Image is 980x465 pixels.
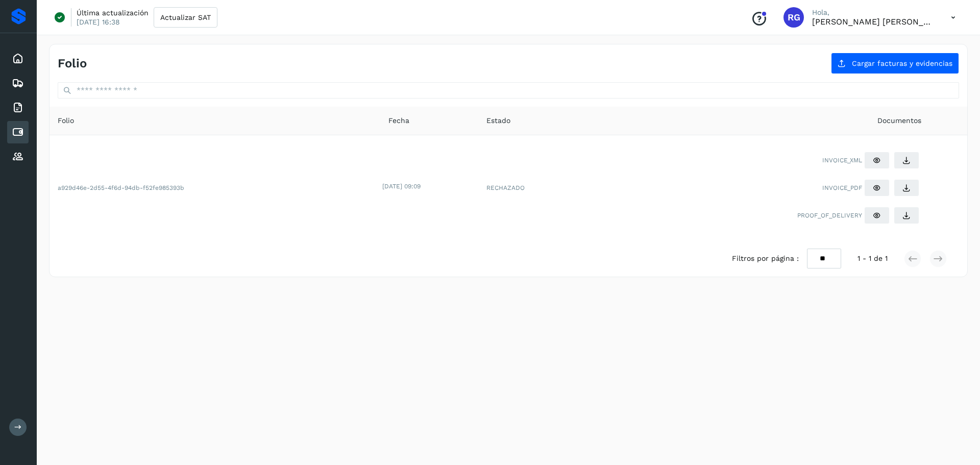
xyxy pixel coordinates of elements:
span: Documentos [877,115,921,126]
p: Última actualización [77,8,149,17]
div: [DATE] 09:09 [382,182,476,191]
div: Proveedores [7,145,29,168]
span: Fecha [388,115,409,126]
span: Filtros por página : [732,253,799,264]
div: Cuentas por pagar [7,121,29,143]
span: Estado [486,115,510,126]
div: Embarques [7,72,29,94]
p: Hola, [812,8,935,17]
div: Inicio [7,47,29,70]
span: Folio [58,115,74,126]
h4: Folio [58,56,87,71]
span: Actualizar SAT [160,14,211,21]
td: a929d46e-2d55-4f6d-94db-f52fe985393b [50,135,380,240]
span: PROOF_OF_DELIVERY [797,211,862,220]
button: Cargar facturas y evidencias [831,53,959,74]
p: [DATE] 16:38 [77,17,120,27]
div: Facturas [7,96,29,119]
td: RECHAZADO [478,135,605,240]
span: Cargar facturas y evidencias [852,60,952,67]
span: INVOICE_XML [822,156,862,165]
span: INVOICE_PDF [822,183,862,192]
p: Rosa Gabriela Ponce Segovia [812,17,935,27]
span: 1 - 1 de 1 [857,253,888,264]
button: Actualizar SAT [154,7,217,28]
